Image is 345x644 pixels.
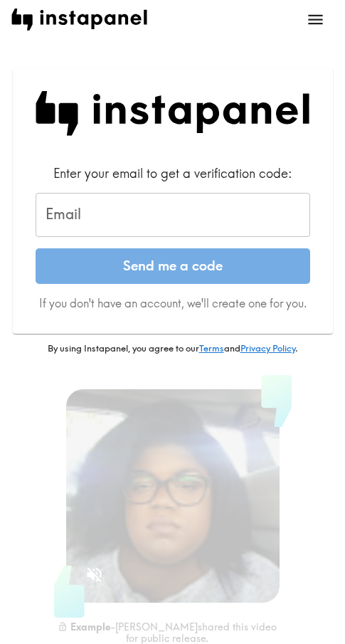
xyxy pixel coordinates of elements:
[36,248,310,284] button: Send me a code
[70,620,110,633] b: Example
[11,9,147,31] img: instapanel
[36,295,310,311] p: If you don't have an account, we'll create one for you.
[36,91,310,136] img: Instapanel
[13,342,333,355] p: By using Instapanel, you agree to our and .
[199,342,224,354] a: Terms
[297,1,334,38] button: open menu
[79,559,110,590] button: Sound is off
[36,164,310,182] div: Enter your email to get a verification code:
[240,342,295,354] a: Privacy Policy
